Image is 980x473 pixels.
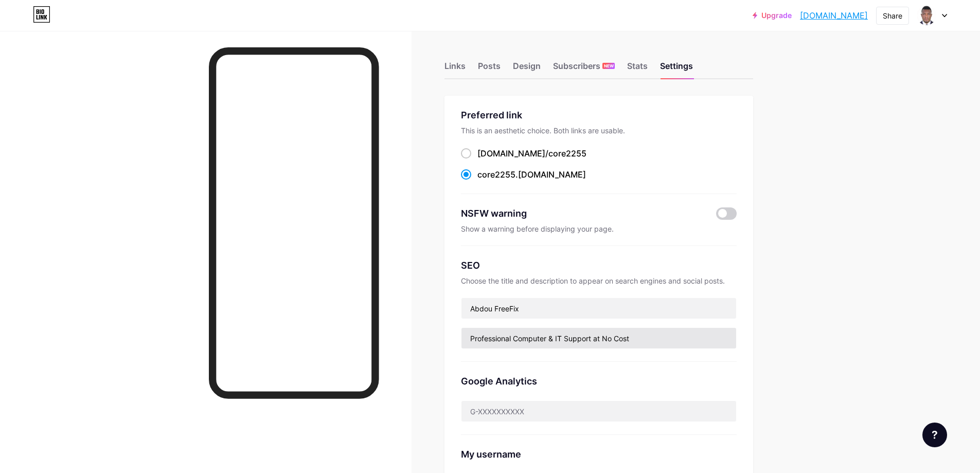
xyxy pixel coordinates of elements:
div: This is an aesthetic choice. Both links are usable. [461,126,737,135]
div: NSFW warning [461,206,701,220]
span: core2255 [548,148,586,159]
div: Show a warning before displaying your page. [461,224,737,233]
span: NEW [604,63,614,69]
input: Title [461,298,736,319]
div: Subscribers [553,60,615,78]
div: Stats [627,60,648,78]
img: core2255 [917,6,936,25]
input: Description (max 160 chars) [461,328,736,348]
div: Design [513,60,541,78]
a: Upgrade [753,11,792,20]
div: Posts [478,60,501,78]
div: Preferred link [461,108,737,122]
div: Links [444,60,466,78]
input: G-XXXXXXXXXX [461,401,736,422]
a: [DOMAIN_NAME] [800,9,868,22]
span: core2255 [477,169,515,180]
div: .[DOMAIN_NAME] [477,168,586,181]
div: Settings [660,60,693,78]
div: SEO [461,258,737,272]
div: Share [883,10,902,21]
div: Choose the title and description to appear on search engines and social posts. [461,276,737,285]
div: My username [461,447,737,461]
div: Google Analytics [461,374,737,388]
div: [DOMAIN_NAME]/ [477,147,586,160]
